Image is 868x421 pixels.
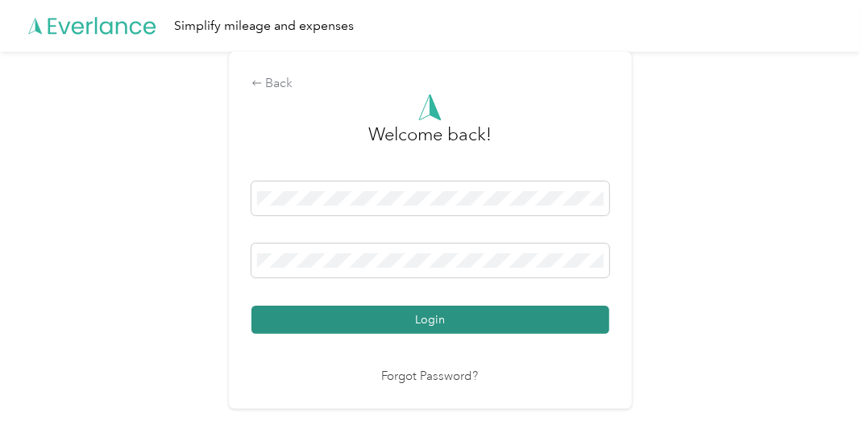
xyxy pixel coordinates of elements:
[368,121,492,165] h3: greeting
[174,16,354,36] div: Simplify mileage and expenses
[251,306,609,334] button: Login
[382,368,479,386] a: Forgot Password?
[778,331,868,421] iframe: Everlance-gr Chat Button Frame
[251,74,609,94] div: Back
